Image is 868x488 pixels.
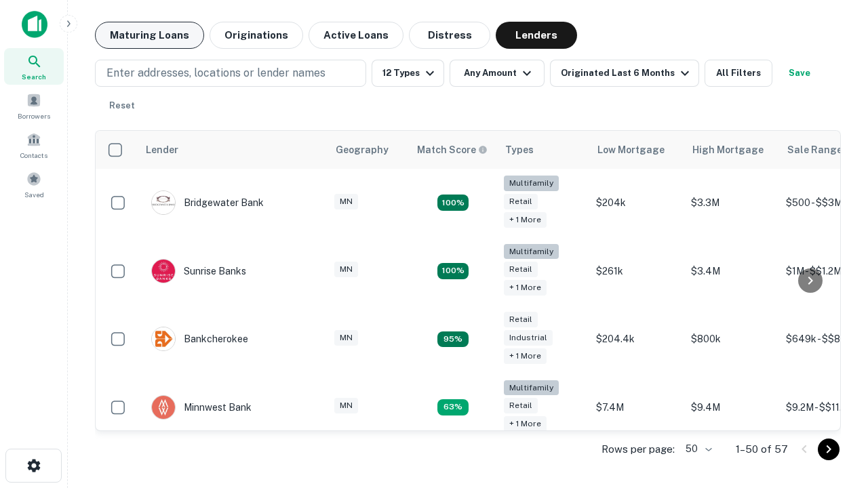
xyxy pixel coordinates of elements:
th: Capitalize uses an advanced AI algorithm to match your search with the best lender. The match sco... [409,131,497,169]
td: $3.3M [684,169,779,237]
img: picture [152,260,175,283]
div: Matching Properties: 17, hasApolloMatch: undefined [437,195,469,211]
button: Originations [210,22,303,49]
div: Multifamily [504,380,559,396]
div: Matching Properties: 11, hasApolloMatch: undefined [437,263,469,279]
img: picture [152,396,175,419]
button: Go to next page [818,439,840,460]
div: MN [334,398,358,413]
td: $9.4M [684,373,779,442]
div: Retail [504,398,538,413]
button: Distress [409,22,490,49]
a: Borrowers [4,87,64,124]
div: Bankcherokee [151,327,248,351]
th: Types [497,131,589,169]
div: MN [334,194,358,209]
button: Save your search to get updates of matches that match your search criteria. [778,60,821,87]
div: 50 [680,439,714,459]
div: Capitalize uses an advanced AI algorithm to match your search with the best lender. The match sco... [417,142,488,157]
button: All Filters [705,60,772,87]
span: Saved [24,189,44,200]
div: Multifamily [504,176,559,191]
button: Lenders [496,22,577,49]
div: Types [505,142,534,158]
p: Enter addresses, locations or lender names [106,65,325,81]
th: Lender [138,131,328,169]
div: Retail [504,262,538,277]
div: + 1 more [504,212,547,228]
span: Search [22,71,46,82]
div: + 1 more [504,280,547,296]
td: $3.4M [684,237,779,306]
div: Retail [504,312,538,327]
div: Lender [146,142,178,158]
div: Retail [504,194,538,209]
td: $204.4k [589,305,684,373]
div: Bridgewater Bank [151,190,264,215]
div: Sale Range [787,142,842,158]
div: Multifamily [504,244,559,260]
th: Geography [328,131,409,169]
div: Minnwest Bank [151,395,252,420]
div: High Mortgage [692,142,764,158]
span: Borrowers [18,110,50,121]
div: Originated Last 6 Months [561,65,693,81]
a: Search [4,48,64,85]
h6: Match Score [417,142,485,157]
button: Any Amount [450,60,545,87]
div: MN [334,262,358,277]
a: Contacts [4,127,64,163]
p: 1–50 of 57 [736,441,788,457]
div: + 1 more [504,348,547,364]
td: $261k [589,237,684,306]
div: + 1 more [504,416,547,432]
div: Low Mortgage [597,142,665,158]
img: capitalize-icon.png [22,11,47,38]
td: $800k [684,305,779,373]
img: picture [152,327,175,350]
button: Originated Last 6 Months [550,60,699,87]
div: Geography [336,142,389,158]
th: High Mortgage [684,131,779,169]
th: Low Mortgage [589,131,684,169]
div: Matching Properties: 6, hasApolloMatch: undefined [437,399,469,415]
div: Sunrise Banks [151,259,246,283]
div: Matching Properties: 9, hasApolloMatch: undefined [437,331,469,348]
iframe: Chat Widget [800,336,868,401]
span: Contacts [20,150,47,161]
button: Reset [100,92,144,119]
p: Rows per page: [601,441,675,457]
button: 12 Types [372,60,444,87]
a: Saved [4,166,64,203]
td: $7.4M [589,373,684,442]
button: Maturing Loans [95,22,204,49]
img: picture [152,191,175,214]
div: MN [334,330,358,346]
button: Active Loans [309,22,403,49]
td: $204k [589,169,684,237]
div: Industrial [504,330,553,346]
button: Enter addresses, locations or lender names [95,60,366,87]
